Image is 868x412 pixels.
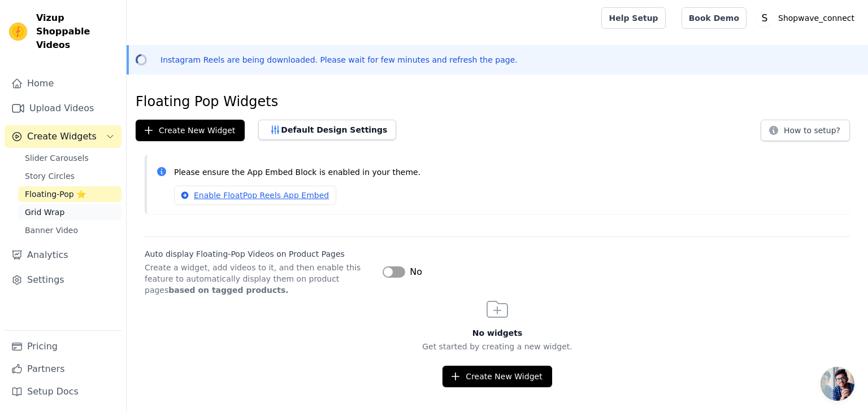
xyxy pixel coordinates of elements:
[25,152,89,164] span: Slider Carousels
[36,11,117,52] span: Vizup Shoppable Videos
[168,286,288,295] strong: based on tagged products.
[136,93,859,111] h1: Floating Pop Widgets
[774,8,859,28] p: Shopwave_connect
[127,341,868,352] p: Get started by creating a new widget.
[410,265,422,279] span: No
[682,7,747,29] a: Book Demo
[136,120,245,141] button: Create New Widget
[5,97,121,120] a: Upload Videos
[27,130,97,143] span: Create Widgets
[5,269,121,291] a: Settings
[145,248,374,260] label: Auto display Floating-Pop Videos on Product Pages
[18,222,121,238] a: Banner Video
[5,72,121,95] a: Home
[160,54,518,65] p: Instagram Reels are being downloaded. Please wait for few minutes and refresh the page.
[18,204,121,220] a: Grid Wrap
[174,166,841,179] p: Please ensure the App Embed Block is enabled in your theme.
[25,170,75,182] span: Story Circles
[25,207,64,218] span: Grid Wrap
[442,366,552,387] button: Create New Widget
[5,244,121,266] a: Analytics
[258,120,396,140] button: Default Design Settings
[761,120,850,141] button: How to setup?
[383,265,422,279] button: No
[9,23,27,41] img: Vizup
[5,125,121,148] button: Create Widgets
[25,189,86,200] span: Floating-Pop ⭐
[601,7,665,29] a: Help Setup
[145,262,374,296] p: Create a widget, add videos to it, and then enable this feature to automatically display them on ...
[5,358,121,380] a: Partners
[821,367,854,401] a: Open chat
[5,380,121,403] a: Setup Docs
[25,225,78,236] span: Banner Video
[18,186,121,202] a: Floating-Pop ⭐
[18,150,121,166] a: Slider Carousels
[756,8,859,28] button: S Shopwave_connect
[174,186,336,205] a: Enable FloatPop Reels App Embed
[5,335,121,358] a: Pricing
[762,12,768,24] text: S
[127,327,868,339] h3: No widgets
[761,128,850,138] a: How to setup?
[18,168,121,184] a: Story Circles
